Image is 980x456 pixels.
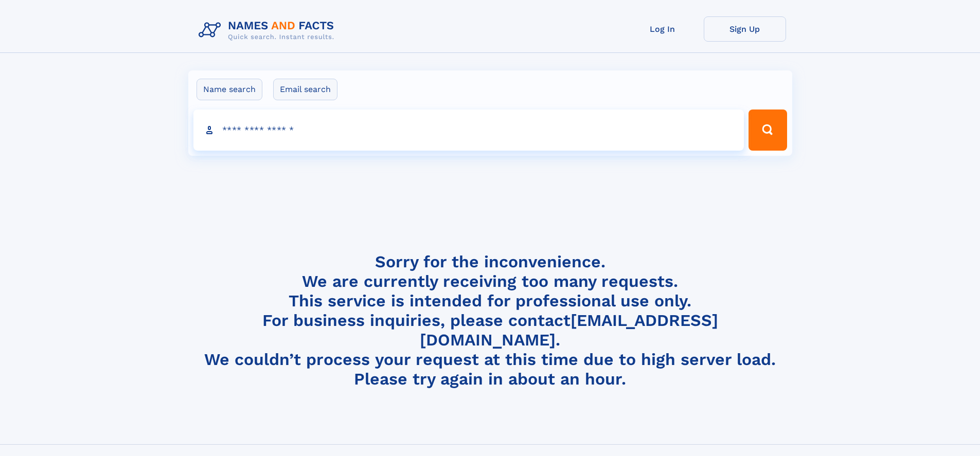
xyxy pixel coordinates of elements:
[749,110,787,151] button: Search Button
[194,252,786,389] h4: Sorry for the inconvenience. We are currently receiving too many requests. This service is intend...
[197,79,262,100] label: Name search
[704,16,786,42] a: Sign Up
[621,16,704,42] a: Log In
[193,110,744,151] input: search input
[273,79,337,100] label: Email search
[194,16,343,44] img: Logo Names and Facts
[420,311,718,350] a: [EMAIL_ADDRESS][DOMAIN_NAME]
